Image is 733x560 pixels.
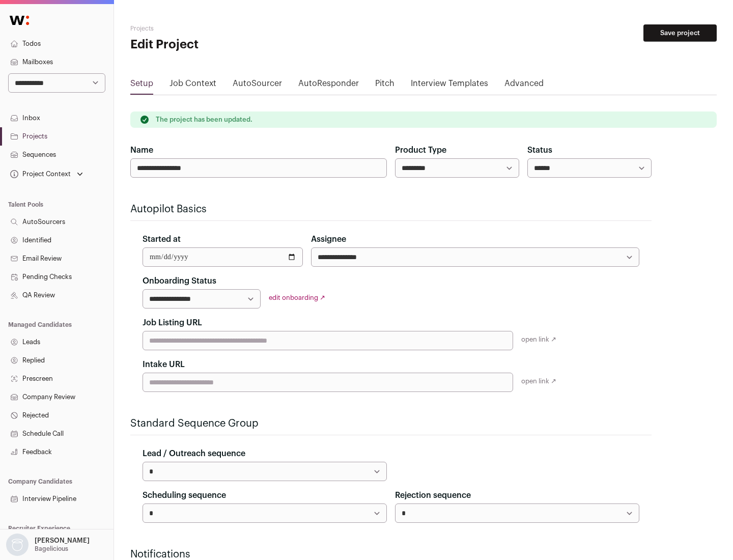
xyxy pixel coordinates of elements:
a: AutoResponder [298,77,359,94]
a: Job Context [170,77,216,94]
label: Lead / Outreach sequence [143,447,245,460]
img: Wellfound [4,10,35,31]
a: Pitch [375,77,394,94]
h2: Projects [130,24,326,33]
label: Status [527,144,552,156]
label: Name [130,144,153,156]
a: Setup [130,77,153,94]
label: Product Type [395,144,446,156]
label: Intake URL [143,358,185,371]
label: Rejection sequence [395,489,471,501]
img: nopic.png [6,534,29,556]
p: The project has been updated. [156,116,252,124]
h1: Edit Project [130,37,326,53]
button: Open dropdown [4,534,92,556]
label: Job Listing URL [143,317,202,329]
label: Assignee [311,233,346,245]
p: Bagelicious [35,545,68,553]
label: Onboarding Status [143,275,216,287]
h2: Standard Sequence Group [130,416,652,431]
a: Advanced [504,77,544,94]
button: Open dropdown [8,167,85,181]
a: Interview Templates [411,77,488,94]
label: Scheduling sequence [143,489,226,501]
label: Started at [143,233,181,245]
button: Save project [643,24,717,42]
p: [PERSON_NAME] [35,537,90,545]
a: edit onboarding ↗ [269,294,325,301]
div: Project Context [8,170,71,178]
a: AutoSourcer [233,77,282,94]
h2: Autopilot Basics [130,202,652,216]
